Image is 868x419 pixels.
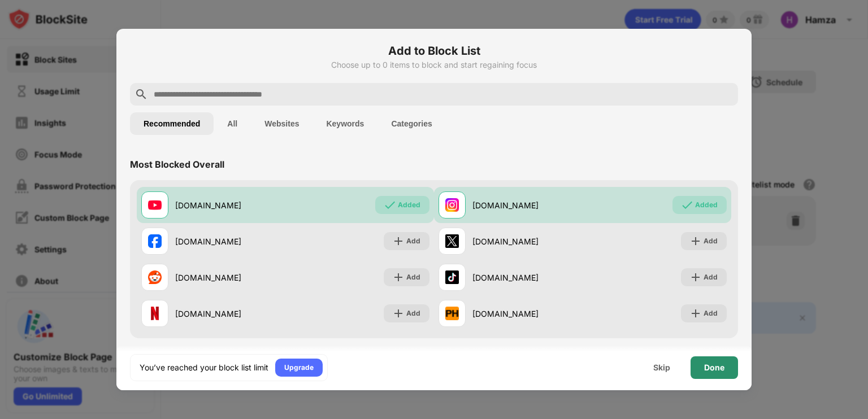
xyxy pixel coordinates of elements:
div: Add [704,235,718,247]
div: Upgrade [284,362,314,373]
div: Skip [653,363,670,372]
div: Added [695,199,718,211]
img: favicons [148,307,162,320]
img: search.svg [134,88,148,101]
div: [DOMAIN_NAME] [175,199,285,211]
img: favicons [445,234,459,248]
button: Recommended [130,112,214,135]
div: Done [704,363,724,372]
div: [DOMAIN_NAME] [175,235,285,247]
div: You’ve reached your block list limit [140,362,268,373]
div: [DOMAIN_NAME] [175,272,285,283]
h6: Add to Block List [130,42,738,59]
img: favicons [445,270,459,284]
img: favicons [445,198,459,212]
div: [DOMAIN_NAME] [175,308,285,320]
div: Add [704,308,718,319]
img: favicons [445,307,459,320]
div: Added [398,199,420,211]
div: Add [704,272,718,283]
div: Add [406,235,420,247]
div: [DOMAIN_NAME] [472,272,583,283]
button: Keywords [313,112,377,135]
img: favicons [148,234,162,248]
div: Add [406,272,420,283]
img: favicons [148,270,162,284]
button: Websites [251,112,313,135]
button: All [214,112,251,135]
div: [DOMAIN_NAME] [472,308,583,320]
div: [DOMAIN_NAME] [472,199,583,211]
div: Most Blocked Overall [130,159,224,170]
div: Choose up to 0 items to block and start regaining focus [130,60,738,69]
div: [DOMAIN_NAME] [472,235,583,247]
img: favicons [148,198,162,212]
div: Add [406,308,420,319]
button: Categories [377,112,445,135]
